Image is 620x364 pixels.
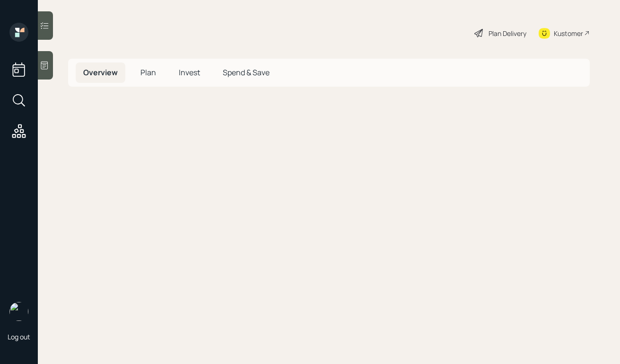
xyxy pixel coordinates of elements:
div: Plan Delivery [489,28,526,38]
div: Kustomer [554,28,583,38]
img: robby-grisanti-headshot.png [9,302,28,321]
span: Spend & Save [223,67,270,78]
span: Overview [83,67,118,78]
span: Plan [140,67,156,78]
span: Invest [179,67,200,78]
div: Log out [8,332,30,341]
